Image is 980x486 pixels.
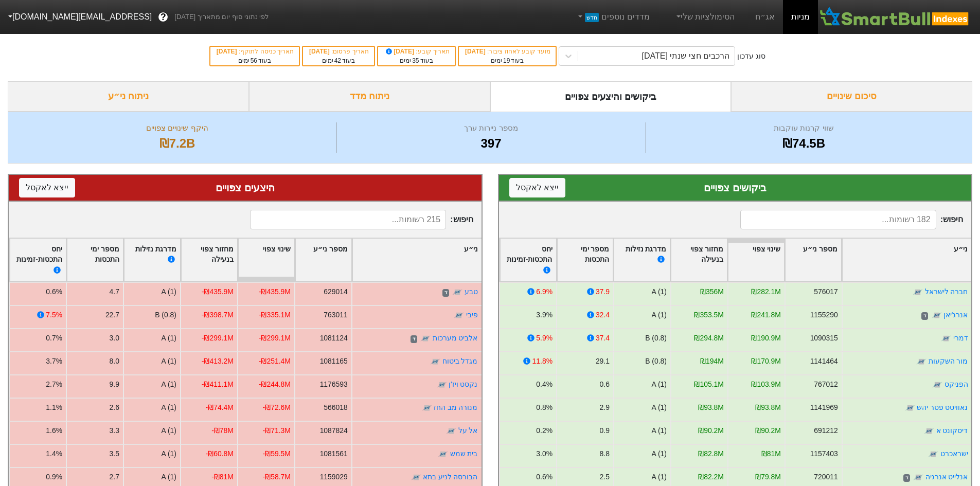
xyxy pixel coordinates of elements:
div: סוג עדכון [737,51,765,62]
img: tase link [924,426,934,437]
div: ₪194M [700,356,724,367]
div: -₪398.7M [202,310,234,320]
div: Toggle SortBy [728,239,784,281]
a: בית שמש [450,449,478,458]
div: A (1) [162,379,176,390]
div: ₪190.9M [751,333,780,344]
a: הבורסה לניע בתא [423,473,478,481]
a: נקסט ויז'ן [449,380,478,388]
div: Toggle SortBy [785,239,841,281]
a: הסימולציות שלי [670,7,739,27]
div: 1090315 [810,333,838,344]
input: 182 רשומות... [740,210,936,229]
img: tase link [941,334,951,344]
div: -₪335.1M [259,310,291,320]
div: תאריך כניסה לתוקף : [216,47,294,56]
a: אנלייט אנרגיה [925,473,968,481]
span: חיפוש : [250,210,473,229]
div: A (1) [162,286,176,297]
div: -₪299.1M [259,333,291,344]
div: -₪435.9M [202,286,234,297]
div: 8.8 [599,448,609,459]
div: A (1) [162,472,176,482]
span: [DATE] [465,48,487,55]
div: 11.8% [532,356,552,367]
div: -₪413.2M [202,356,234,367]
div: 32.4 [595,310,609,320]
a: אנרג'יאן [943,311,968,319]
img: tase link [913,473,923,483]
div: ₪74.5B [649,134,959,153]
div: Toggle SortBy [671,239,727,281]
a: חברה לישראל [924,287,968,296]
img: tase link [430,357,440,367]
a: אלביט מערכות [433,334,478,342]
div: A (1) [162,333,176,344]
div: יחס התכסות-זמינות [504,244,553,276]
div: 6.9% [536,286,553,297]
div: 0.6% [536,472,553,482]
span: חדש [585,13,599,22]
span: ? [161,10,166,24]
div: 767012 [814,379,838,390]
div: 9.9 [110,379,119,390]
div: 3.9% [536,310,553,320]
div: B (0.8) [645,333,667,344]
a: דיסקונט א [936,426,968,435]
div: שווי קרנות עוקבות [649,122,959,134]
div: 2.5 [599,472,609,482]
div: 1.1% [46,402,62,413]
div: 29.1 [595,356,609,367]
div: -₪74.4M [206,402,234,413]
div: -₪58.7M [263,472,291,482]
button: ייצא לאקסל [19,178,75,197]
div: -₪71.3M [263,425,291,436]
div: -₪251.4M [259,356,291,367]
a: פיבי [466,311,478,319]
div: 1081165 [320,356,348,367]
div: ניתוח ני״ע [8,81,249,112]
div: 8.0 [110,356,119,367]
div: Toggle SortBy [295,239,351,281]
div: 2.9 [599,402,609,413]
a: נאוויטס פטר יהש [916,403,968,411]
div: 1141969 [810,402,838,413]
a: דמרי [953,334,968,342]
div: Toggle SortBy [842,239,971,281]
div: 3.0% [536,448,553,459]
div: Toggle SortBy [67,239,123,281]
div: ₪7.2B [21,134,333,153]
div: -₪59.5M [263,448,291,459]
span: [DATE] [309,48,331,55]
a: מדדים נוספיםחדש [572,7,654,27]
div: 7.5% [46,310,62,320]
div: -₪244.8M [259,379,291,390]
img: tase link [420,334,431,344]
span: 35 [412,57,419,64]
div: 1.4% [46,448,62,459]
div: 1141464 [810,356,838,367]
div: 3.3 [110,425,119,436]
img: SmartBull [818,7,972,27]
div: Toggle SortBy [10,239,66,281]
div: 2.6 [110,402,119,413]
div: ₪353.5M [694,310,723,320]
div: ₪294.8M [694,333,723,344]
span: [DATE] [217,48,239,55]
span: ד [442,289,449,297]
div: A (1) [651,286,666,297]
img: tase link [931,311,941,321]
div: Toggle SortBy [614,239,670,281]
div: 2.7% [46,379,62,390]
div: 3.7% [46,356,62,367]
div: 2.7 [110,472,119,482]
div: 0.8% [536,402,553,413]
div: 37.4 [595,333,609,344]
img: tase link [454,311,464,321]
div: Toggle SortBy [124,239,180,281]
div: B (0.8) [155,310,176,320]
div: ביקושים והיצעים צפויים [490,81,732,112]
a: טבע [465,287,478,296]
div: 576017 [814,286,838,297]
div: 3.0 [110,333,119,344]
